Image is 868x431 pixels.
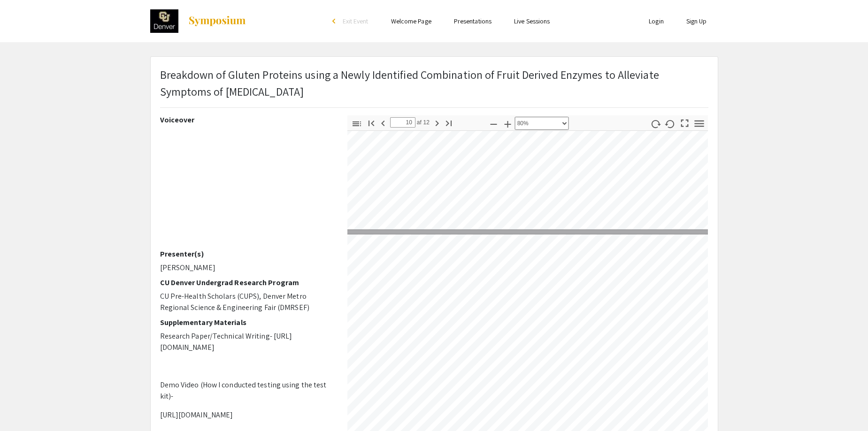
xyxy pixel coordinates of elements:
p: [URL][DOMAIN_NAME] [160,409,333,421]
a: 2021 Research and Creative Activities Symposium (RaCAS) [150,9,246,33]
button: Gå til første side [363,116,379,129]
p: [PERSON_NAME] [160,262,333,273]
button: Gå til sidste side [441,116,457,129]
button: Næste side [429,116,445,129]
h2: Presenter(s) [160,250,333,258]
button: Roter mod uret [662,117,678,130]
button: Forrige side [375,116,391,129]
button: Slå sidepanel til eller fra [349,117,365,130]
iframe: Can we alleviate symptoms of gluten intolerance? Aditi Avinash Rock Canyon High School [160,128,333,250]
p: Demo Video (How I conducted testing using the test kit)- [160,379,333,402]
a: Login [649,17,664,25]
button: Zoom ud [486,117,502,130]
img: Symposium by ForagerOne [188,15,246,27]
input: Side [390,117,415,128]
a: Presentations [454,17,492,25]
button: Skift til fuldskærmsvisning [676,115,692,129]
h2: Supplementary Materials [160,318,333,327]
a: Sign Up [686,17,707,25]
span: Exit Event [343,17,369,25]
p: Research Paper/Technical Writing- [URL][DOMAIN_NAME] [160,331,333,353]
button: Roter med uret [647,117,663,130]
a: Live Sessions [514,17,550,25]
a: Welcome Page [391,17,431,25]
p: Breakdown of Gluten Proteins using a Newly Identified Combination of Fruit Derived Enzymes to All... [160,66,708,100]
button: Funktioner [691,117,707,130]
p: CU Pre-Health Scholars (CUPS), Denver Metro Regional Science & Engineering Fair (DMRSEF) [160,291,333,313]
h2: CU Denver Undergrad Research Program [160,278,333,287]
button: Zoom ind [500,117,516,130]
span: af 12 [415,117,430,128]
img: 2021 Research and Creative Activities Symposium (RaCAS) [150,9,178,33]
div: arrow_back_ios [332,18,338,24]
iframe: Chat [7,389,40,424]
select: Zoom [515,117,569,130]
h2: Voiceover [160,115,333,124]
